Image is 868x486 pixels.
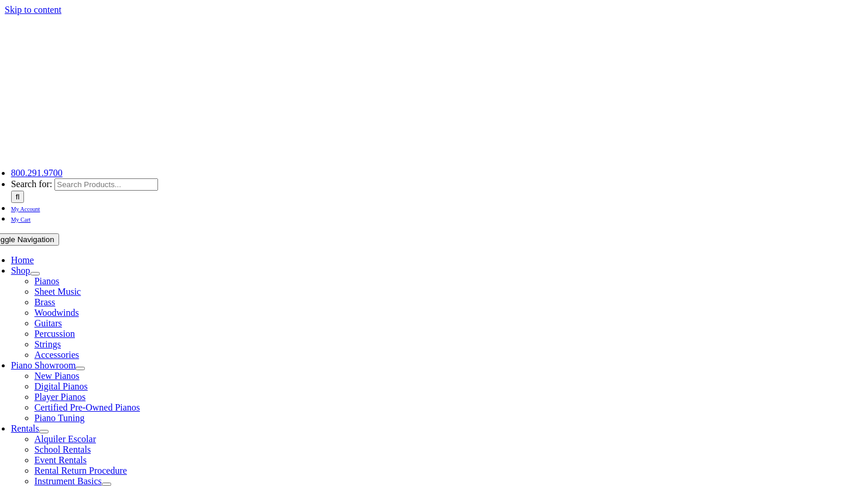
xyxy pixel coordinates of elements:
[35,287,81,297] a: Sheet Music
[11,423,39,433] a: Rentals
[35,276,60,286] a: Pianos
[11,255,34,265] a: Home
[54,178,158,191] input: Search Products...
[30,272,40,275] button: Open submenu of Shop
[35,476,102,486] a: Instrument Basics
[35,339,61,349] a: Strings
[35,413,85,423] a: Piano Tuning
[102,482,111,486] button: Open submenu of Instrument Basics
[35,444,91,454] a: School Rentals
[35,466,127,475] a: Rental Return Procedure
[35,392,86,402] a: Player Pianos
[35,308,79,318] a: Woodwinds
[11,360,76,370] a: Piano Showroom
[35,297,56,307] a: Brass
[35,329,75,339] a: Percussion
[35,455,87,465] a: Event Rentals
[35,434,96,444] a: Alquiler Escolar
[35,371,80,381] a: New Pianos
[5,5,61,15] a: Skip to content
[39,430,49,433] button: Open submenu of Rentals
[11,179,53,189] span: Search for:
[35,350,79,360] a: Accessories
[11,168,63,178] a: 800.291.9700
[35,381,88,391] a: Digital Pianos
[76,367,85,370] button: Open submenu of Piano Showroom
[11,206,40,212] span: My Account
[11,266,30,275] a: Shop
[11,203,40,213] a: My Account
[35,318,62,328] a: Guitars
[11,191,25,203] input: Search
[35,402,140,412] a: Certified Pre-Owned Pianos
[11,213,31,223] a: My Cart
[11,216,31,223] span: My Cart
